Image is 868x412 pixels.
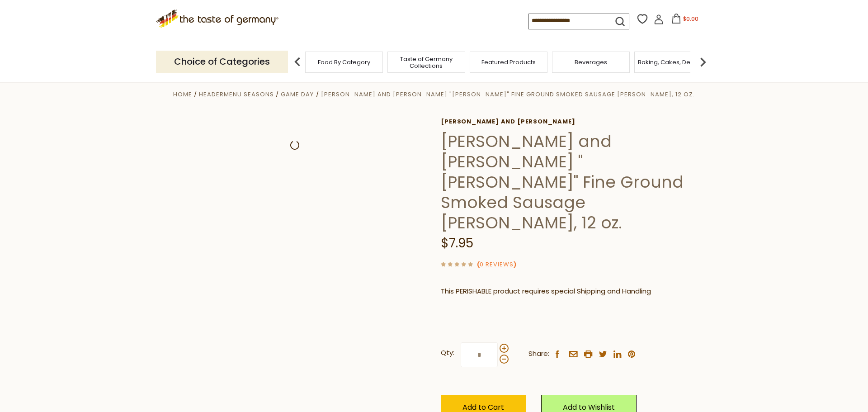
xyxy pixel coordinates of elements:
[199,90,274,99] a: HeaderMenu Seasons
[480,260,514,270] a: 0 Reviews
[281,90,314,99] a: Game Day
[441,347,454,359] strong: Qty:
[449,304,705,315] li: We will ship this product in heat-protective packaging and ice.
[441,286,705,297] p: This PERISHABLE product requires special Shipping and Handling
[477,260,516,269] span: ( )
[481,59,536,66] a: Featured Products
[441,131,705,233] h1: [PERSON_NAME] and [PERSON_NAME] "[PERSON_NAME]" Fine Ground Smoked Sausage [PERSON_NAME], 12 oz.
[441,118,705,125] a: [PERSON_NAME] and [PERSON_NAME]
[575,59,607,66] a: Beverages
[665,14,704,27] button: $0.00
[173,90,192,99] a: Home
[638,59,708,66] a: Baking, Cakes, Desserts
[156,51,288,73] p: Choice of Categories
[318,59,370,66] a: Food By Category
[528,348,549,360] span: Share:
[683,15,698,23] span: $0.00
[390,56,462,69] a: Taste of Germany Collections
[461,342,498,367] input: Qty:
[288,53,307,71] img: previous arrow
[694,53,712,71] img: next arrow
[441,234,473,252] span: $7.95
[321,90,695,99] a: [PERSON_NAME] and [PERSON_NAME] "[PERSON_NAME]" Fine Ground Smoked Sausage [PERSON_NAME], 12 oz.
